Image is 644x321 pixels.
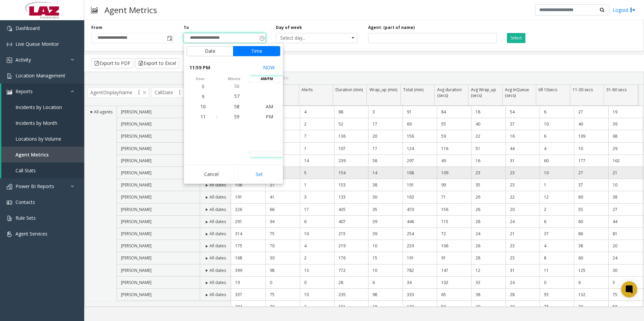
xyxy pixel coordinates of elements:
td: 12 [471,264,506,277]
td: 239 [334,155,368,167]
label: Day of week [276,25,302,31]
td: 31 [506,264,540,277]
img: 'icon' [7,42,12,47]
td: 6 [540,106,574,118]
td: 154 [334,167,368,179]
td: 35 [368,204,402,216]
span: Incidents by Location [15,104,62,110]
td: 470 [402,204,437,216]
td: 18 [471,106,506,118]
td: 38 [574,240,608,252]
td: 17 [368,118,402,130]
a: Incidents by Location [1,99,84,115]
td: 38 [368,179,402,191]
span: 59 [234,113,239,120]
td: 99 [437,179,471,191]
td: 40 [471,118,506,130]
a: Locations by Volume [1,131,84,147]
td: 235 [334,289,368,301]
span: 56 [234,83,239,89]
td: 10 [368,240,402,252]
td: 125 [574,264,608,277]
button: Export to PDF [91,58,133,68]
span: All dates [210,267,226,273]
label: Agent: (part of name) [368,25,415,31]
img: 'icon' [7,184,12,189]
td: 153 [334,179,368,191]
button: Set [238,167,281,182]
span: Contacts [15,199,35,205]
td: 30 [368,191,402,203]
td: 168 [231,252,265,264]
td: 37 [574,179,608,191]
td: 19 [608,106,643,118]
td: 98 [265,264,300,277]
span: 58 [234,103,239,109]
td: 163 [402,191,437,203]
span: AM [266,103,273,110]
td: 435 [334,204,368,216]
img: 'icon' [7,26,12,31]
td: 124 [402,143,437,155]
td: 39 [368,216,402,228]
td: 55 [437,118,471,130]
td: 161 [334,301,368,313]
td: 0 [300,277,334,289]
td: 17 [300,204,334,216]
span: Total (min) [403,87,423,93]
span: Rule Sets [15,215,36,221]
span: All agents [94,109,112,115]
span: [PERSON_NAME] [121,255,152,261]
td: 27 [574,167,608,179]
td: 66 [265,204,300,216]
td: 33 [471,277,506,289]
td: 29 [608,143,643,155]
td: 179 [402,301,437,313]
span: All dates [210,231,226,237]
img: 'icon' [7,89,12,95]
td: 168 [402,167,437,179]
span: [PERSON_NAME] [121,267,152,273]
td: 41 [265,191,300,203]
td: 15 [368,252,402,264]
button: Select now [260,62,278,74]
td: 175 [231,240,265,252]
td: 3 [300,191,334,203]
td: 109 [437,167,471,179]
span: Live Queue Monitor [15,41,59,47]
span: 9 [202,93,204,100]
td: 27 [608,204,643,216]
td: 44 [506,143,540,155]
span: Duration (min) [335,87,363,93]
td: 88 [334,106,368,118]
td: 34 [402,277,437,289]
td: 65 [437,289,471,301]
td: 37 [506,118,540,130]
span: Avg Wrap_up (secs) [471,87,496,98]
div: : [217,113,218,120]
td: 27 [265,179,300,191]
span: All dates [210,255,226,261]
td: 13 [300,264,334,277]
td: 107 [334,143,368,155]
span: Locations by Volume [15,136,61,142]
td: 191 [231,191,265,203]
td: 94 [265,216,300,228]
td: 20 [608,240,643,252]
label: From [91,25,102,31]
h3: Agent Metrics [101,2,160,18]
span: [PERSON_NAME] [121,219,152,224]
td: 10 [300,289,334,301]
span: All dates [210,182,226,188]
td: 5 [300,167,334,179]
td: 10 [574,143,608,155]
td: 24 [608,252,643,264]
td: 70 [265,240,300,252]
a: Incidents by Month [1,115,84,131]
td: 89 [574,191,608,203]
td: 72 [437,228,471,240]
td: 22 [506,191,540,203]
td: 1 [300,143,334,155]
td: 2 [540,204,574,216]
td: 14 [300,155,334,167]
